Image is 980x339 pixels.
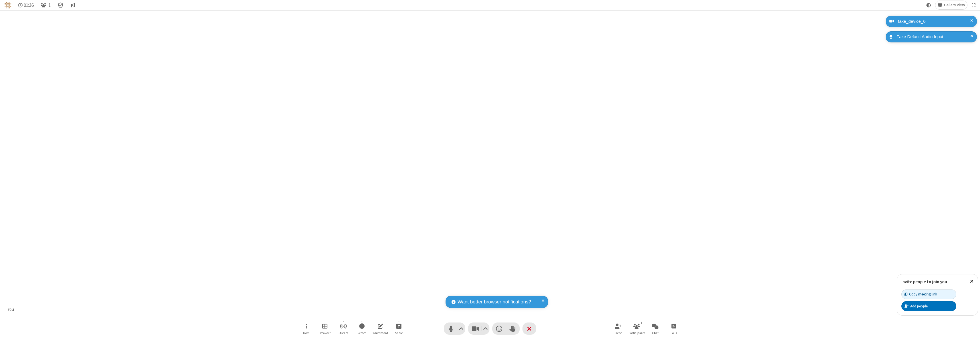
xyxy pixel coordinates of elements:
span: Chat [652,331,659,335]
span: Record [358,331,366,335]
button: Open participant list [38,1,53,9]
button: Start recording [353,320,370,337]
div: Meeting details Encryption enabled [55,1,66,9]
button: Invite participants (⌘+Shift+I) [610,320,627,337]
div: You [6,306,16,313]
button: Open participant list [628,320,645,337]
button: Start streaming [335,320,352,337]
button: Fullscreen [969,1,978,9]
button: Change layout [935,1,967,9]
img: QA Selenium DO NOT DELETE OR CHANGE [5,2,11,9]
button: End or leave meeting [522,322,536,335]
button: Copy meeting link [901,289,956,299]
span: Breakout [319,331,331,335]
button: Start sharing [390,320,407,337]
div: 1 [639,320,644,325]
span: Invite [614,331,622,335]
span: Gallery view [944,3,965,7]
span: Whiteboard [373,331,388,335]
span: Polls [671,331,677,335]
button: Using system theme [924,1,933,9]
span: 01:36 [24,3,34,8]
button: Mute (⌘+Shift+A) [444,322,465,335]
button: Stop video (⌘+Shift+V) [468,322,489,335]
button: Open menu [298,320,315,337]
div: Fake Default Audio Input [895,34,973,40]
button: Open chat [647,320,664,337]
button: Open shared whiteboard [372,320,389,337]
div: Timer [16,1,36,9]
button: Conversation [68,1,77,9]
button: Audio settings [458,322,465,335]
span: Share [395,331,403,335]
label: Invite people to join you [901,279,947,284]
span: Participants [628,331,645,335]
span: Stream [338,331,348,335]
div: fake_device_0 [896,18,973,25]
button: Add people [901,301,956,311]
button: Video setting [482,322,489,335]
span: More [303,331,309,335]
button: Raise hand [506,322,520,335]
span: Want better browser notifications? [458,298,531,306]
button: Send a reaction [492,322,506,335]
button: Close popover [966,274,978,288]
span: 1 [48,3,51,8]
button: Open poll [665,320,682,337]
div: Copy meeting link [905,291,937,297]
button: Manage Breakout Rooms [316,320,333,337]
